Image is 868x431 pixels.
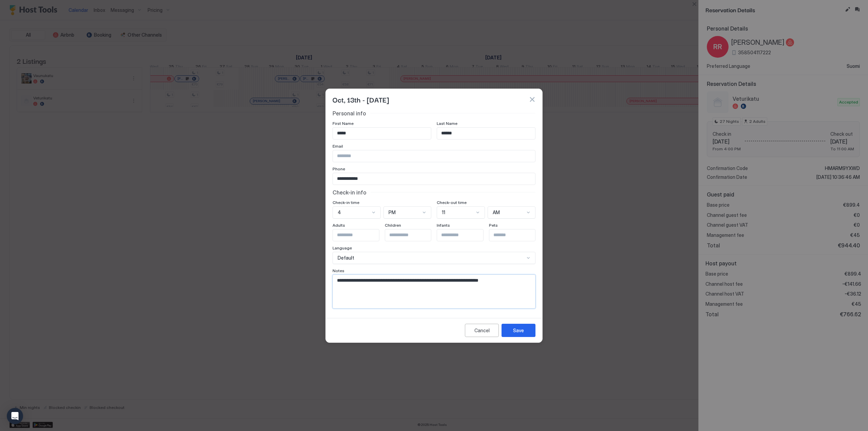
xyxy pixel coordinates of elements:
[333,121,354,126] span: First Name
[333,94,389,105] span: Oct, 13th - [DATE]
[493,209,500,215] span: AM
[338,255,354,261] span: Default
[338,209,341,215] span: 4
[442,209,445,215] span: 11
[437,128,535,139] input: Input Field
[333,166,345,171] span: Phone
[333,189,366,196] span: Check-in info
[333,245,352,250] span: Language
[333,268,344,273] span: Notes
[437,200,467,205] span: Check-out time
[437,229,493,241] input: Input Field
[474,327,490,334] div: Cancel
[437,223,450,228] span: Infants
[437,121,457,126] span: Last Name
[333,128,431,139] input: Input Field
[333,275,535,308] textarea: Input Field
[465,324,499,337] button: Cancel
[513,327,524,334] div: Save
[385,223,401,228] span: Children
[489,229,545,241] input: Input Field
[489,223,498,228] span: Pets
[333,173,535,185] input: Input Field
[502,324,535,337] button: Save
[389,209,396,215] span: PM
[333,200,359,205] span: Check-in time
[333,110,366,117] span: Personal info
[7,408,23,424] div: Open Intercom Messenger
[333,144,343,149] span: Email
[333,229,389,241] input: Input Field
[333,223,345,228] span: Adults
[333,150,535,162] input: Input Field
[385,229,441,241] input: Input Field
